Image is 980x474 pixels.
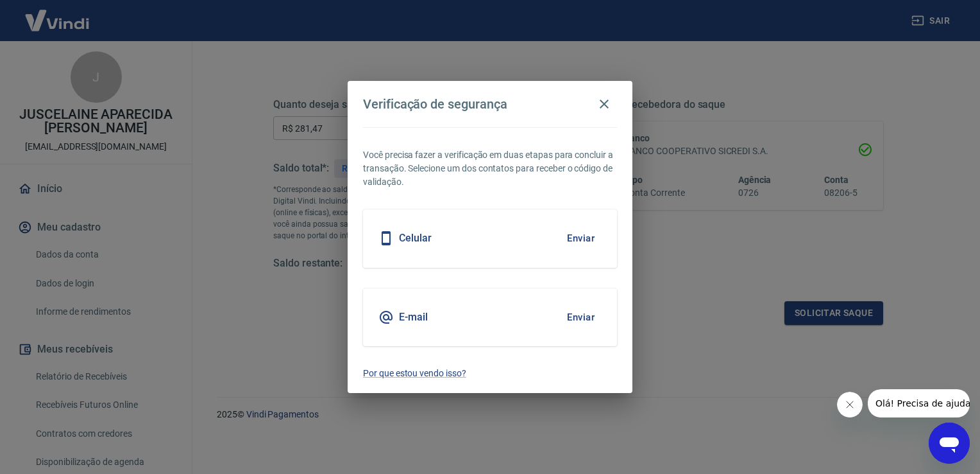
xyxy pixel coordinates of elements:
h4: Verificação de segurança [363,96,507,112]
h5: Celular [399,232,432,245]
iframe: Botão para abrir a janela de mensagens [929,423,970,464]
a: Por que estou vendo isso? [363,367,617,380]
h5: E-mail [399,311,428,324]
span: Olá! Precisa de ajuda? [8,9,108,19]
p: Você precisa fazer a verificação em duas etapas para concluir a transação. Selecione um dos conta... [363,148,617,189]
iframe: Mensagem da empresa [868,389,970,417]
iframe: Fechar mensagem [837,392,863,417]
button: Enviar [560,225,602,252]
button: Enviar [560,304,602,331]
